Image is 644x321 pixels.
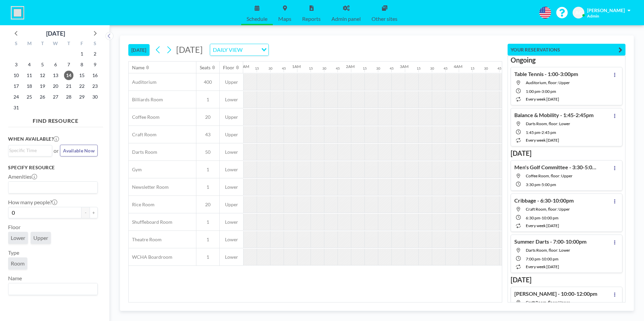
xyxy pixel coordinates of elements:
[400,64,409,69] div: 3AM
[526,256,540,261] span: 7:00 PM
[23,40,36,48] div: M
[220,79,243,85] span: Upper
[390,66,394,71] div: 45
[8,224,21,230] label: Floor
[90,207,98,218] button: +
[542,215,558,220] span: 10:00 PM
[8,283,97,295] div: Search for option
[8,145,52,155] div: Search for option
[526,97,559,102] span: every week [DATE]
[196,132,219,138] span: 43
[200,65,211,71] div: Seats
[247,16,267,22] span: Schedule
[129,237,162,243] span: Theatre Room
[587,13,599,19] span: Admin
[526,215,540,220] span: 6:30 PM
[11,6,24,20] img: organization-logo
[508,44,625,56] button: YOUR RESERVATIONS
[212,45,244,54] span: DAILY VIEW
[526,223,559,228] span: every week [DATE]
[8,165,98,171] h3: Specify resource
[220,237,243,243] span: Lower
[542,182,556,187] span: 5:00 PM
[10,40,23,48] div: S
[514,238,586,245] h4: Summer Darts - 7:00-10:00pm
[8,115,103,124] h4: FIND RESOURCE
[526,130,540,135] span: 1:45 PM
[64,60,73,69] span: Thursday, August 7, 2025
[62,40,75,48] div: T
[514,112,593,118] h4: Balance & Mobility - 1:45-2:45pm
[220,132,243,138] span: Upper
[51,71,60,80] span: Wednesday, August 13, 2025
[77,92,87,102] span: Friday, August 29, 2025
[196,97,219,103] span: 1
[51,60,60,69] span: Wednesday, August 6, 2025
[346,64,355,69] div: 2AM
[90,49,100,59] span: Saturday, August 2, 2025
[38,60,47,69] span: Tuesday, August 5, 2025
[129,254,172,260] span: WCHA Boardroom
[64,92,73,102] span: Thursday, August 28, 2025
[430,66,434,71] div: 30
[11,60,21,69] span: Sunday, August 3, 2025
[575,10,582,16] span: AC
[196,202,219,208] span: 20
[220,184,243,190] span: Lower
[526,173,573,178] span: Coffee Room, floor: Upper
[129,167,142,173] span: Gym
[220,219,243,225] span: Lower
[196,219,219,225] span: 1
[38,71,47,80] span: Tuesday, August 12, 2025
[11,92,21,102] span: Sunday, August 24, 2025
[540,89,542,94] span: -
[282,66,286,71] div: 45
[268,66,272,71] div: 30
[77,49,87,59] span: Friday, August 1, 2025
[542,256,558,261] span: 10:00 PM
[322,66,326,71] div: 30
[49,40,62,48] div: W
[526,300,570,305] span: Craft Room, floor: Upper
[526,248,570,253] span: Darts Room, floor: Lower
[540,182,542,187] span: -
[220,114,243,120] span: Upper
[220,149,243,155] span: Lower
[540,130,542,135] span: -
[514,71,578,77] h4: Table Tennis - 1:00-3:00pm
[196,254,219,260] span: 1
[238,64,249,69] div: 12AM
[54,147,59,154] span: or
[514,197,574,204] h4: Cribbage - 6:30-10:00pm
[8,275,22,282] label: Name
[363,66,367,71] div: 15
[542,130,556,135] span: 2:45 PM
[454,64,462,69] div: 4AM
[132,65,144,71] div: Name
[220,97,243,103] span: Lower
[196,114,219,120] span: 20
[128,44,150,56] button: [DATE]
[542,89,556,94] span: 3:00 PM
[33,235,48,241] span: Upper
[129,149,157,155] span: Darts Room
[526,89,540,94] span: 1:00 PM
[376,66,380,71] div: 30
[196,149,219,155] span: 50
[331,16,361,22] span: Admin panel
[526,138,559,143] span: every week [DATE]
[497,66,502,71] div: 45
[8,199,57,206] label: How many people?
[63,148,95,153] span: Available Now
[11,260,25,267] span: Room
[220,167,243,173] span: Lower
[77,81,87,91] span: Friday, August 22, 2025
[77,60,87,69] span: Friday, August 8, 2025
[196,237,219,243] span: 1
[587,7,625,13] span: [PERSON_NAME]
[514,164,599,171] h4: Men's Golf Committee - 3:30-5:00pm
[210,44,268,56] div: Search for option
[302,16,321,22] span: Reports
[64,81,73,91] span: Thursday, August 21, 2025
[526,207,570,212] span: Craft Room, floor: Upper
